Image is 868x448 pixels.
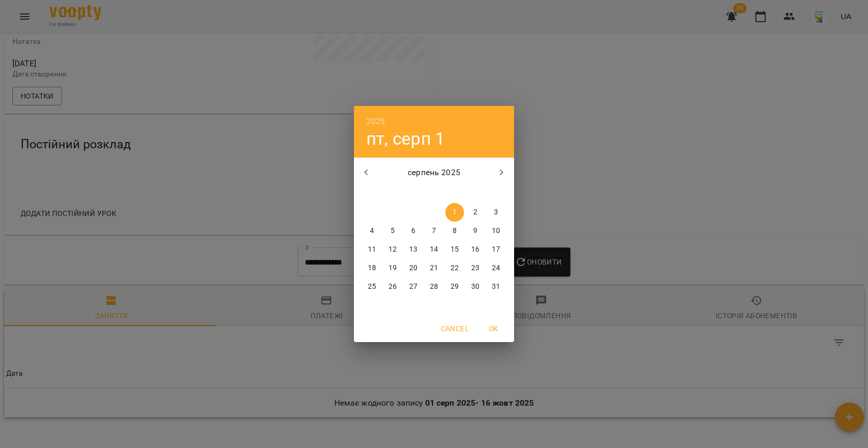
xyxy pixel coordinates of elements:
[363,222,381,240] button: 4
[389,263,397,273] p: 19
[404,259,423,277] button: 20
[430,282,438,292] p: 28
[383,188,402,198] span: вт
[453,207,457,218] p: 1
[473,226,477,236] p: 9
[492,282,500,292] p: 31
[466,240,485,259] button: 16
[445,277,464,296] button: 29
[466,259,485,277] button: 23
[404,277,423,296] button: 27
[404,188,423,198] span: ср
[425,222,443,240] button: 7
[379,166,490,179] p: серпень 2025
[445,222,464,240] button: 8
[383,277,402,296] button: 26
[466,277,485,296] button: 30
[383,222,402,240] button: 5
[425,259,443,277] button: 21
[425,277,443,296] button: 28
[445,203,464,222] button: 1
[494,207,498,218] p: 3
[391,226,395,236] p: 5
[389,282,397,292] p: 26
[363,240,381,259] button: 11
[425,188,443,198] span: чт
[409,263,417,273] p: 20
[451,263,459,273] p: 22
[389,244,397,255] p: 12
[383,259,402,277] button: 19
[487,259,505,277] button: 24
[411,226,415,236] p: 6
[425,240,443,259] button: 14
[471,282,479,292] p: 30
[430,263,438,273] p: 21
[445,259,464,277] button: 22
[492,263,500,273] p: 24
[437,319,473,338] button: Cancel
[477,319,510,338] button: OK
[453,226,457,236] p: 8
[466,188,485,198] span: сб
[363,277,381,296] button: 25
[466,222,485,240] button: 9
[368,282,376,292] p: 25
[451,282,459,292] p: 29
[366,114,385,129] button: 2025
[430,244,438,255] p: 14
[363,188,381,198] span: пн
[487,277,505,296] button: 31
[409,282,417,292] p: 27
[445,188,464,198] span: пт
[441,322,469,335] span: Cancel
[370,226,374,236] p: 4
[481,322,506,335] span: OK
[492,244,500,255] p: 17
[368,244,376,255] p: 11
[487,203,505,222] button: 3
[363,259,381,277] button: 18
[451,244,459,255] p: 15
[445,240,464,259] button: 15
[471,244,479,255] p: 16
[404,240,423,259] button: 13
[383,240,402,259] button: 12
[473,207,477,218] p: 2
[368,263,376,273] p: 18
[409,244,417,255] p: 13
[466,203,485,222] button: 2
[404,222,423,240] button: 6
[492,226,500,236] p: 10
[487,188,505,198] span: нд
[432,226,436,236] p: 7
[366,128,445,149] button: пт, серп 1
[487,222,505,240] button: 10
[487,240,505,259] button: 17
[471,263,479,273] p: 23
